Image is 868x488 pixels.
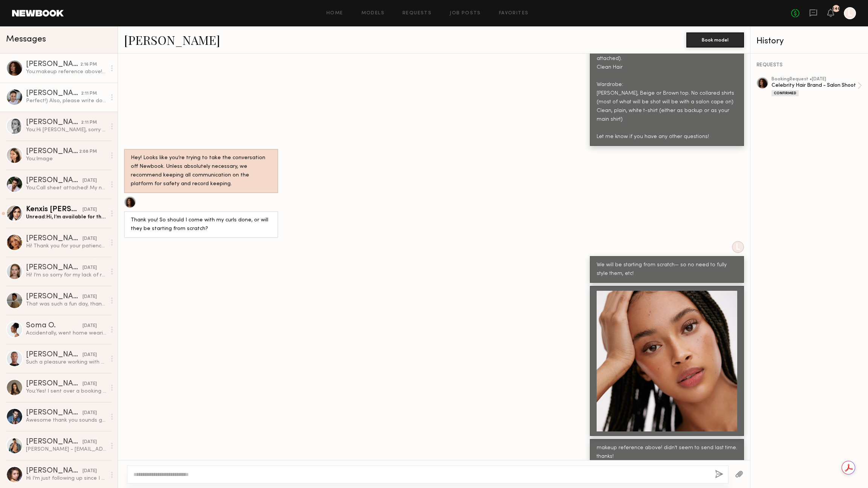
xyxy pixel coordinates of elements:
div: [DATE] [83,381,97,388]
div: [DATE] [83,177,97,184]
div: You: Hi [PERSON_NAME], sorry to hear that! Thanks for the heads up. [26,126,106,134]
div: Unread: Hi, I’m available for the [DATE] and am looking forward to working with your team! Look f... [26,213,106,221]
div: You: Yes! I sent over a booking request a few days ago but will also send via email. [26,388,106,395]
div: [PERSON_NAME] [26,90,81,97]
div: [DATE] [83,206,97,213]
div: Such a pleasure working with you guys! Thank you again 🤟🏾✨ [26,359,106,366]
div: [DATE] [83,439,97,446]
div: Accidentally, went home wearing the silver earrings let me know if you need me to return them. [26,330,106,337]
a: bookingRequest •[DATE]Celebrity Hair Brand - Salon ShootConfirmed [772,77,862,96]
div: Celebrity Hair Brand - Salon Shoot [772,82,857,89]
div: [DATE] [83,351,97,359]
div: Awesome thank you sounds good! My number is [PHONE_NUMBER] [26,417,106,424]
div: REQUESTS [756,63,862,68]
div: Thank you! So should I come with my curls done, or will they be starting from scratch? [131,216,271,233]
div: You: Call sheet attached! My number is [PHONE_NUMBER] if you have any questions! - [PERSON_NAME] [26,184,106,192]
div: History [756,37,862,46]
div: [DATE] [83,322,97,330]
div: [PERSON_NAME] [26,148,79,155]
div: You: Image [26,155,106,163]
a: Book model [686,36,744,43]
div: booking Request • [DATE] [772,77,857,82]
a: Home [326,11,343,16]
div: Confirmed [772,90,799,96]
div: [DATE] [83,293,97,301]
a: Favorites [499,11,529,16]
a: Job Posts [450,11,481,16]
div: makeup reference above! didn't seem to send last time. thanks! [597,444,737,461]
button: Book model [686,32,744,48]
div: Soma O. [26,322,83,330]
div: Hi I’m just following up since I haven’t received the release form yet, please let me know if you... [26,475,106,482]
div: [PERSON_NAME] O. [26,119,81,126]
div: Hey! Looks like you’re trying to take the conversation off Newbook. Unless absolutely necessary, ... [131,154,271,189]
div: [DATE] [83,235,97,242]
div: Hi! I’m so sorry for my lack of response. Unfortunately, all jobs have to go through my agency, S... [26,272,106,279]
div: [DATE] [83,468,97,475]
a: L [844,7,856,19]
div: [PERSON_NAME] - [EMAIL_ADDRESS][DOMAIN_NAME] [26,446,106,453]
div: 146 [833,7,840,11]
div: 2:08 PM [79,148,97,155]
div: Kenxis [PERSON_NAME] [26,206,83,213]
div: We will be starting from scratch— so no need to fully style them, etc! [597,261,737,278]
div: That was such a fun day, thanks for all the laughs! [26,301,106,308]
div: [DATE] [83,410,97,417]
div: Hi! Thank you for your patience! My instagram is @[PERSON_NAME].[PERSON_NAME] [26,242,106,250]
div: [PERSON_NAME] [26,409,83,417]
div: [PERSON_NAME] [26,293,83,301]
div: [PERSON_NAME] [26,438,83,446]
div: [PERSON_NAME] [26,235,83,242]
div: 2:11 PM [81,119,97,126]
div: Perfect!) Also, please write down your number so it’s easier to reach you. Mine is [PHONE_NUMBER]. [26,97,106,104]
div: You: makeup reference above! didn't seem to send last time. thanks! [26,68,106,75]
div: [PERSON_NAME] [26,380,83,388]
div: 2:11 PM [81,90,97,97]
span: Messages [6,35,46,44]
div: [PERSON_NAME] [26,264,83,272]
div: [PERSON_NAME] [26,177,83,184]
div: [PERSON_NAME] [26,467,83,475]
div: [PERSON_NAME] [26,351,83,359]
a: Models [361,11,384,16]
div: 2:16 PM [80,61,97,68]
a: Requests [403,11,432,16]
div: [PERSON_NAME] [26,61,80,68]
div: [DATE] [83,264,97,272]
a: [PERSON_NAME] [124,32,220,48]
